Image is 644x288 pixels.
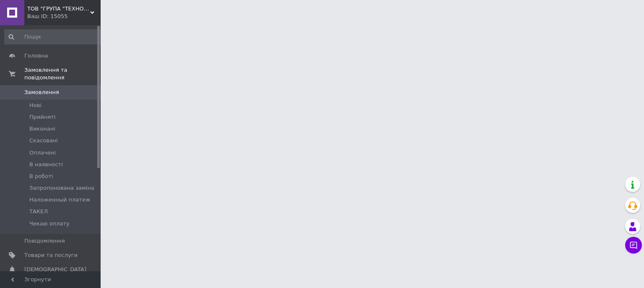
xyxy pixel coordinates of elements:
span: Прийняті [29,113,55,121]
span: Замовлення та повідомлення [24,66,101,81]
span: Товари та послуги [24,251,78,259]
span: Скасовані [29,137,58,144]
span: ТОВ "ГРУПА "ТЕХНОДНІПРО" [27,5,90,13]
span: Головна [24,52,48,60]
span: Наложенный платеж [29,196,91,204]
button: Чат з покупцем [625,237,642,254]
span: Виконані [29,125,55,133]
div: Ваш ID: 15055 [27,13,101,20]
span: В роботі [29,173,53,180]
span: Запропонована заміна [29,184,94,192]
span: Повідомлення [24,237,65,245]
span: Оплачені [29,149,56,157]
span: В наявності [29,161,63,168]
span: ТАКЕЛ [29,208,48,215]
span: [DEMOGRAPHIC_DATA] [24,266,86,273]
span: Нові [29,102,42,109]
span: Чекаю оплату [29,220,70,228]
input: Пошук [4,29,104,45]
span: Замовлення [24,89,59,96]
